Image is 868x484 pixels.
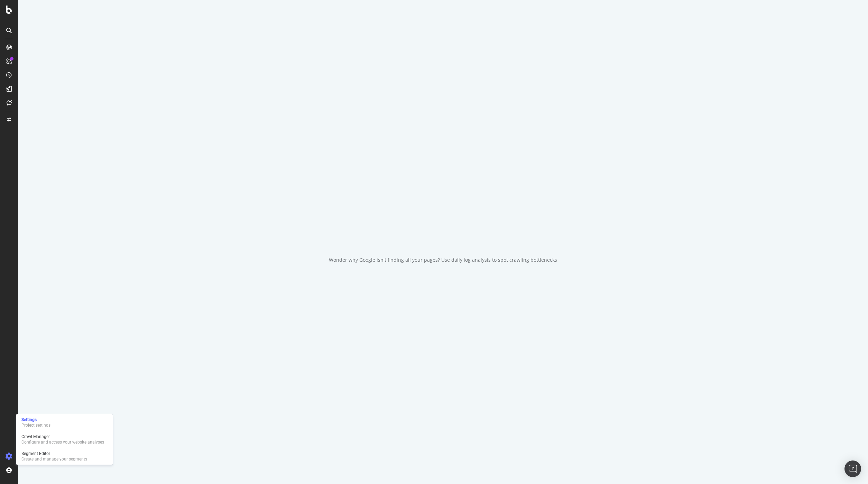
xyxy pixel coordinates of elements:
div: Project settings [21,422,50,428]
div: Configure and access your website analyses [21,439,104,445]
div: Open Intercom Messenger [844,460,861,477]
div: Wonder why Google isn't finding all your pages? Use daily log analysis to spot crawling bottlenecks [329,257,557,263]
div: Settings [21,417,50,422]
a: SettingsProject settings [19,416,110,429]
div: Segment Editor [21,451,87,456]
a: Segment EditorCreate and manage your segments [19,450,110,463]
div: animation [418,221,468,245]
a: Crawl ManagerConfigure and access your website analyses [19,433,110,446]
div: Create and manage your segments [21,456,87,462]
div: Crawl Manager [21,434,104,439]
